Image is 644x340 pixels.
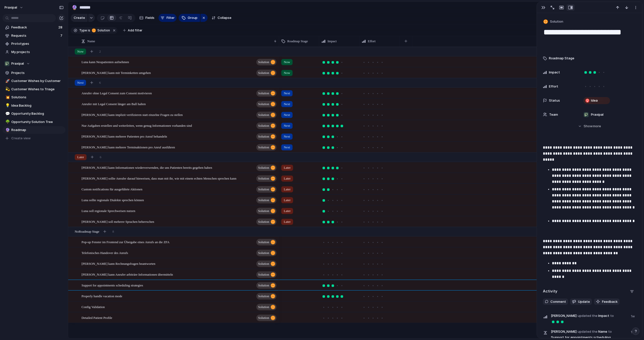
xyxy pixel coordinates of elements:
[593,124,601,129] span: more
[82,186,142,192] span: Custom notifications für ausgeführte Aktionen
[591,98,598,103] span: Idea
[256,250,276,256] button: Solution
[256,197,276,203] button: Solution
[158,14,177,22] button: Filter
[256,164,276,171] button: Solution
[258,186,269,193] span: Solution
[5,95,10,100] button: 💥
[258,90,269,97] span: Solution
[550,19,563,24] span: Solution
[82,70,151,75] span: [PERSON_NAME] kann mit Terminketten umgehen
[5,78,10,83] button: 🚀
[258,144,269,151] span: Solution
[210,14,233,22] button: Collapse
[256,219,276,225] button: Solution
[100,155,101,160] span: 6
[256,59,276,65] button: Solution
[3,48,65,56] a: My projects
[258,239,269,246] span: Solution
[5,78,9,84] div: 🚀
[549,98,560,103] span: Status
[256,261,276,267] button: Solution
[256,133,276,140] button: Solution
[5,127,9,133] div: 🔮
[82,112,183,117] span: [PERSON_NAME] kann implizit verifizieren statt einzelne Fragen zu stellen
[3,126,65,134] a: 🔮Roadmap
[256,239,276,245] button: Solution
[11,136,31,141] span: Create view
[5,95,9,100] div: 💥
[610,313,614,318] span: to
[258,197,269,204] span: Solution
[5,119,9,125] div: 🌳
[82,122,192,128] span: Nur Aufgaben erstellen und weiterleiten, wenn genug Informationen vorhanden sind
[82,293,122,299] span: Properly handle vacation mode
[5,103,9,108] div: 💡
[284,102,290,107] span: Next
[258,314,269,321] span: Solution
[258,164,269,171] span: Solution
[11,41,64,46] span: Prototypes
[79,28,87,33] span: Type
[258,59,269,66] span: Solution
[551,313,628,325] span: Impact
[112,229,114,234] span: 8
[82,271,173,277] span: [PERSON_NAME] kann Anrufer arbiträre Informationen übermitteln
[256,90,276,97] button: Solution
[258,293,269,300] span: Solution
[70,4,78,12] button: 🔮
[549,112,558,117] span: Team
[82,133,167,139] span: [PERSON_NAME] kann mehrere Patienten pro Anruf behandeln
[82,250,128,256] span: Telefonisches Handover des Anrufs
[258,260,269,267] span: Solution
[218,15,231,20] span: Collapse
[82,304,105,310] span: Config Validation
[82,239,170,245] span: Pop-up Fenster im Frontend zur Übergabe eines Anrufs an die ZFA
[256,282,276,289] button: Solution
[3,77,65,85] a: 🚀Customer Wishes by Customer
[60,33,63,38] span: 7
[256,122,276,129] button: Solution
[99,49,101,54] span: 2
[256,112,276,118] button: Solution
[88,28,90,33] span: is
[550,299,566,304] span: Comment
[11,95,64,100] span: Solutions
[578,329,597,334] span: updated the
[82,59,129,65] span: Luna kann Neupatienten aufnehmen
[549,84,558,89] span: Effort
[543,299,568,305] button: Comment
[258,133,269,140] span: Solution
[75,229,99,234] span: No Roadmap Stage
[58,25,63,30] span: 28
[551,313,577,318] span: [PERSON_NAME]
[5,119,10,124] button: 🌳
[3,86,65,93] div: 💫Customer Wishes to Triage
[284,91,290,96] span: Next
[284,60,290,65] span: Now
[5,127,10,133] button: 🔮
[608,329,612,334] span: to
[258,122,269,129] span: Solution
[584,124,593,129] span: Show
[258,207,269,215] span: Solution
[256,101,276,107] button: Solution
[120,27,145,34] button: Add filter
[549,56,574,61] span: Roadmap Stage
[82,144,175,150] span: [PERSON_NAME] kann mehrere Terminaktionen pro Anruf ausführen
[3,94,65,101] a: 💥Solutions
[543,288,557,294] h2: Activity
[258,111,269,118] span: Solution
[3,24,65,31] a: Feedback28
[258,282,269,289] span: Solution
[3,118,65,126] div: 🌳Opportunity Solution Tree
[99,80,101,85] span: 6
[82,219,154,224] span: [PERSON_NAME] soll mehrere Sprachen beherrschen
[179,14,200,22] button: Group
[256,304,276,310] button: Solution
[5,5,17,10] span: praxipal
[3,110,65,117] div: 💬Opportunity Backlog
